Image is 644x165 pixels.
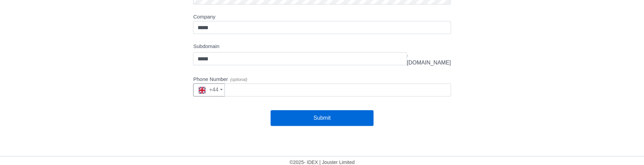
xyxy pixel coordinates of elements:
[199,87,218,93] span: +44
[193,83,224,96] button: +44
[199,87,205,94] img: gb.5db9fea0.svg
[230,77,247,82] span: ( optional )
[271,110,373,126] button: Submit
[193,43,219,50] label: Subdomain
[193,13,215,21] label: Company
[193,75,247,83] label: Phone Number
[407,50,451,67] span: .[DOMAIN_NAME]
